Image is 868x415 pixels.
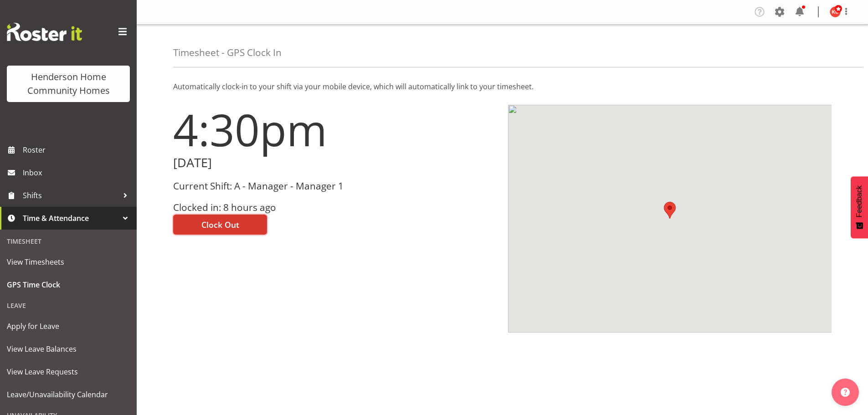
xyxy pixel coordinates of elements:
[23,189,118,202] span: Shifts
[2,296,134,315] div: Leave
[173,47,282,58] h4: Timesheet - GPS Clock In
[7,255,130,269] span: View Timesheets
[201,219,239,231] span: Clock Out
[173,105,497,154] h1: 4:30pm
[7,365,130,379] span: View Leave Requests
[2,273,134,296] a: GPS Time Clock
[16,70,121,97] div: Henderson Home Community Homes
[855,185,863,217] span: Feedback
[23,143,132,157] span: Roster
[2,338,134,360] a: View Leave Balances
[851,176,868,238] button: Feedback - Show survey
[173,202,497,213] h3: Clocked in: 8 hours ago
[2,232,134,251] div: Timesheet
[23,211,118,225] span: Time & Attendance
[7,319,130,333] span: Apply for Leave
[830,6,841,17] img: kirsty-crossley8517.jpg
[7,388,130,401] span: Leave/Unavailability Calendar
[2,383,134,406] a: Leave/Unavailability Calendar
[2,360,134,383] a: View Leave Requests
[7,23,82,41] img: Rosterit website logo
[173,181,497,191] h3: Current Shift: A - Manager - Manager 1
[7,278,130,292] span: GPS Time Clock
[841,388,850,397] img: help-xxl-2.png
[2,251,134,273] a: View Timesheets
[7,342,130,356] span: View Leave Balances
[173,215,267,235] button: Clock Out
[173,156,497,170] h2: [DATE]
[23,166,132,179] span: Inbox
[173,81,832,92] p: Automatically clock-in to your shift via your mobile device, which will automatically link to you...
[2,315,134,338] a: Apply for Leave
